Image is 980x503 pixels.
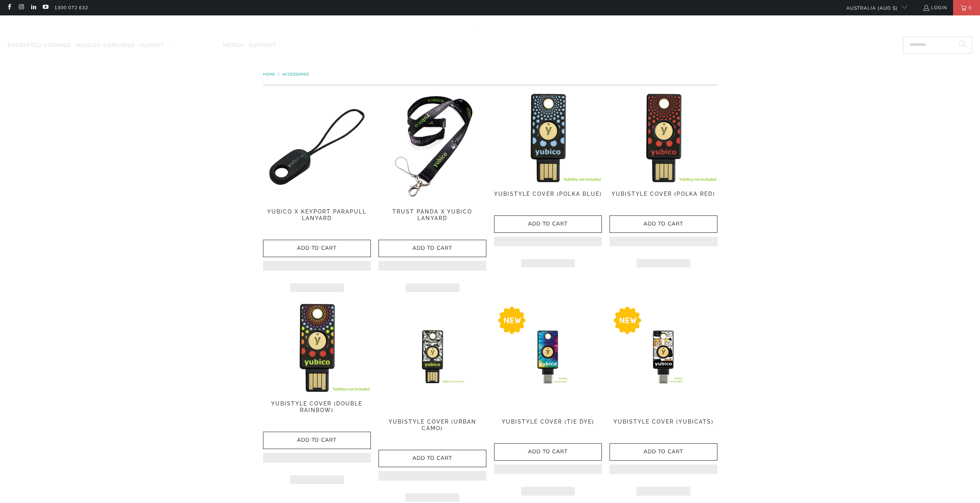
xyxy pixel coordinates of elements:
span: YubiStyle Cover (YubiCats) [610,419,717,425]
a: Accessories [177,37,218,55]
span: YubiStyle Cover (Double Rainbow) [263,400,371,414]
button: Add to Cart [379,240,486,257]
img: YubiStyle Cover (Polka Blue) - Trust Panda [494,93,602,183]
a: Merch [223,37,244,55]
a: YubiStyle Cover (Tie Dye) [494,419,602,436]
a: Trust Panda Australia on Facebook [6,5,12,11]
a: YubiStyle Cover (Urban Camo) [379,419,486,442]
a: 1300 072 632 [54,3,88,12]
span: Accessories [177,42,218,49]
button: Add to Cart [610,215,717,233]
img: YubiStyle Cover (Tie Dye) - Trust Panda [494,303,602,411]
a: YubiStyle Cover (YubiCats) [610,419,717,436]
span: / [278,72,279,77]
button: Add to Cart [263,240,371,257]
span: YubiStyle Cover (Polka Red) [610,191,717,197]
span: Encrypted Storage [8,42,71,49]
img: Yubico x Keyport Parapull Lanyard - Trust Panda [263,93,371,201]
a: Yubico x Keyport Parapull Lanyard - Trust Panda Yubico x Keyport Parapull Lanyard - Trust Panda [263,93,371,201]
a: YubiStyle Cover (YubiCats) - Trust Panda YubiStyle Cover (YubiCats) - Trust Panda [610,303,717,411]
input: Search... [903,37,972,54]
span: YubiStyle Cover (Polka Blue) [494,191,602,197]
a: Trust Panda Australia on YouTube [42,5,49,11]
a: YubiStyle Cover (Polka Blue) [494,191,602,208]
span: Add to Cart [271,245,363,252]
img: YubiStyle Cover (Double Rainbow) - Trust Panda [263,303,371,393]
a: Trust Panda x Yubico Lanyard [379,209,486,232]
a: YubiStyle Cover (Polka Red) [610,191,717,208]
span: YubiStyle Cover (Urban Camo) [379,419,486,432]
img: YubiStyle Cover (Urban Camo) - Trust Panda [379,303,486,411]
span: Add to Cart [618,221,709,227]
button: Add to Cart [494,215,602,233]
button: Add to Cart [494,443,602,461]
span: Merch [223,42,244,49]
a: Trust Panda Australia on LinkedIn [30,5,37,11]
span: Yubico x Keyport Parapull Lanyard [263,209,371,222]
span: YubiKey [140,42,164,49]
span: Trust Panda x Yubico Lanyard [379,209,486,222]
button: Add to Cart [379,450,486,467]
a: Yubico x Keyport Parapull Lanyard [263,209,371,232]
span: Home [263,72,275,77]
img: Trust Panda Australia [451,19,529,35]
a: Accessories [282,72,309,77]
a: YubiStyle Cover (Tie Dye) - Trust Panda YubiStyle Cover (Tie Dye) - Trust Panda [494,303,602,411]
button: Search [953,37,972,54]
span: Add to Cart [271,437,363,444]
span: Support [249,42,276,49]
a: Encrypted Storage [8,37,71,55]
span: YubiStyle Cover (Tie Dye) [494,419,602,425]
a: Login [923,3,947,12]
img: YubiStyle Cover (YubiCats) - Trust Panda [610,303,717,411]
summary: YubiKey [140,37,172,55]
a: Home [263,72,276,77]
span: Add to Cart [502,449,594,455]
a: YubiStyle Cover (Double Rainbow) [263,400,371,424]
span: Add to Cart [618,449,709,455]
span: Add to Cart [502,221,594,227]
a: YubiStyle Cover (Urban Camo) - Trust Panda YubiStyle Cover (Urban Camo) - Trust Panda [379,303,486,411]
a: Mission Darkness [76,37,135,55]
img: YubiStyle Cover (Polka Red) - Trust Panda [610,93,717,183]
button: Add to Cart [263,432,371,449]
nav: Translation missing: en.navigation.header.main_nav [8,37,276,55]
a: Trust Panda Australia on Instagram [18,5,24,11]
a: Support [249,37,276,55]
img: Trust Panda Yubico Lanyard - Trust Panda [379,93,486,201]
span: Add to Cart [387,455,478,462]
button: Add to Cart [610,443,717,461]
span: Add to Cart [387,245,478,252]
span: Mission Darkness [76,42,135,49]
